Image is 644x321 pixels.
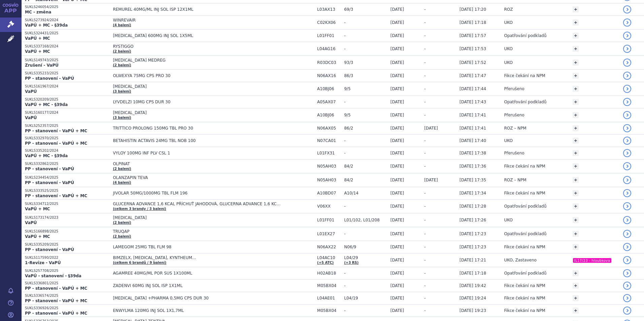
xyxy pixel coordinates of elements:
[390,231,404,236] span: [DATE]
[344,296,387,300] span: L04/19
[504,46,513,51] span: UKO
[424,100,425,104] span: -
[113,151,281,155] span: VYLOY 100MG INF PLV CSL 1
[317,191,341,195] span: A10BD07
[424,271,425,276] span: -
[424,204,425,209] span: -
[344,164,387,169] span: 84/2
[344,7,387,12] span: 69/3
[573,125,579,131] a: +
[504,7,513,12] span: ROZ
[623,269,631,277] a: detail
[573,190,579,196] a: +
[113,283,281,288] span: ZADENVI 60MG INJ SOL ISP 1X1ML
[25,141,87,146] strong: PP - stanovení - VaPÚ + MC
[504,231,547,236] span: Opatřování podkladů
[623,124,631,132] a: detail
[25,188,109,193] p: SUKLS333525/2025
[317,60,341,65] span: R03DC03
[317,86,341,91] span: A10BJ06
[623,282,631,290] a: detail
[317,138,341,143] span: N07CA01
[344,73,387,78] span: 86/3
[317,255,341,260] span: L04AC10
[623,32,631,40] a: detail
[113,44,281,49] span: RYSTIGGO
[25,89,37,94] strong: VaPÚ
[573,258,611,263] i: IL17/23 - hloubkova
[113,110,281,115] span: [MEDICAL_DATA]
[459,86,486,91] span: [DATE] 17:44
[504,204,547,209] span: Opatřování podkladů
[459,20,486,25] span: [DATE] 17:18
[459,271,486,276] span: [DATE] 17:18
[25,110,109,115] p: SUKLS160177/2024
[25,49,50,54] strong: VaPÚ + MC
[25,10,51,14] strong: MC - změna
[424,138,425,143] span: -
[344,261,359,264] a: (+3 RS)
[504,218,513,222] span: UKO
[113,49,131,53] a: (2 balení)
[573,33,579,39] a: +
[459,7,486,12] span: [DATE] 17:20
[25,36,50,41] strong: VaPÚ + MC
[344,86,387,91] span: 9/5
[573,86,579,92] a: +
[459,231,486,236] span: [DATE] 17:23
[424,151,425,155] span: -
[390,100,404,104] span: [DATE]
[344,33,387,38] span: -
[390,271,404,276] span: [DATE]
[504,191,545,195] span: Fikce čekání na NPM
[344,126,387,131] span: 86/2
[25,255,109,260] p: SUKLS117590/2022
[390,60,404,65] span: [DATE]
[424,73,425,78] span: -
[504,283,545,288] span: Fikce čekání na NPM
[25,193,87,198] strong: PP - stanovení - VaPÚ + MC
[424,46,425,51] span: -
[113,308,281,313] span: ENWYLMA 120MG INJ SOL 1X1,7ML
[317,245,341,249] span: N06AX22
[317,204,341,209] span: V06XX
[113,90,131,93] a: (3 balení)
[317,126,341,131] span: N06AX05
[504,113,524,117] span: Přerušeno
[573,283,579,289] a: +
[317,100,341,104] span: A05AX07
[25,281,109,286] p: SUKLS336801/2025
[390,308,404,313] span: [DATE]
[317,164,341,169] span: N05AH03
[317,283,341,288] span: M05BX04
[344,113,387,117] span: 9/5
[317,271,341,276] span: H02AB18
[25,202,109,206] p: SUKLS334712/2025
[113,84,281,89] span: [MEDICAL_DATA]
[424,191,425,195] span: -
[25,84,109,89] p: SUKLS161967/2024
[25,220,37,225] strong: VaPÚ
[459,258,486,262] span: [DATE] 17:21
[573,295,579,301] a: +
[424,86,425,91] span: -
[25,229,109,234] p: SUKLS166898/2025
[390,86,404,91] span: [DATE]
[25,115,37,120] strong: VaPÚ
[25,269,109,273] p: SUKLS257708/2025
[317,218,341,222] span: L01FF01
[317,296,341,300] span: L04AE01
[113,229,281,234] span: TRUQAP
[113,7,281,12] span: REMUREL 40MG/ML INJ SOL ISP 12X1ML
[504,126,526,131] span: ROZ – NPM
[459,100,486,104] span: [DATE] 17:43
[344,231,387,236] span: -
[424,7,425,12] span: -
[113,255,281,260] span: BIMZELX, [MEDICAL_DATA], KYNTHEUM…
[390,20,404,25] span: [DATE]
[390,73,404,78] span: [DATE]
[459,73,486,78] span: [DATE] 17:47
[25,136,109,141] p: SUKLS332970/2025
[25,167,74,171] strong: PP - stanovení - VaPÚ
[623,19,631,27] a: detail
